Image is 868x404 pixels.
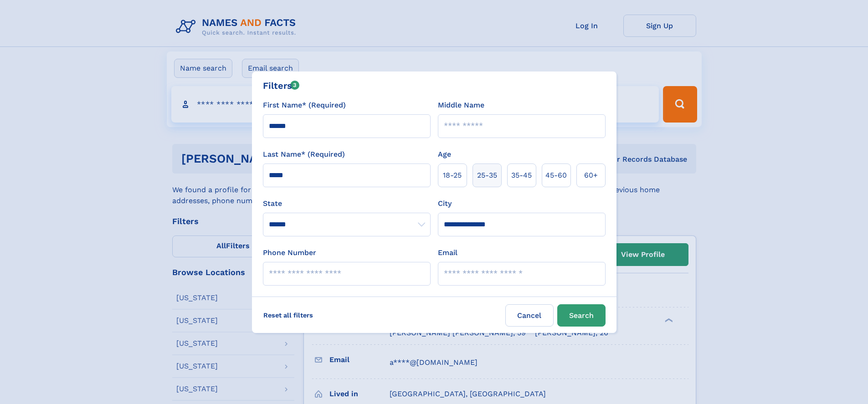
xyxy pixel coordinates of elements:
[443,170,462,181] span: 18‑25
[438,198,452,209] label: City
[438,149,451,160] label: Age
[257,304,319,326] label: Reset all filters
[477,170,497,181] span: 25‑35
[438,247,457,258] label: Email
[263,247,316,258] label: Phone Number
[263,198,431,209] label: State
[263,100,346,111] label: First Name* (Required)
[511,170,532,181] span: 35‑45
[584,170,598,181] span: 60+
[263,149,345,160] label: Last Name* (Required)
[438,100,484,111] label: Middle Name
[505,304,554,327] label: Cancel
[545,170,567,181] span: 45‑60
[557,304,606,327] button: Search
[263,79,300,92] div: Filters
